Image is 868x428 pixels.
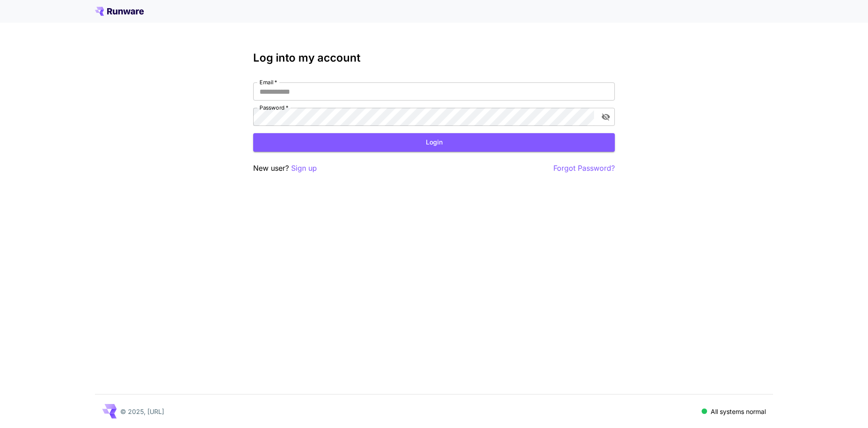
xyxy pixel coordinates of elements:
p: © 2025, [URL] [120,407,164,416]
button: Login [253,133,615,152]
button: Forgot Password? [553,163,615,174]
button: toggle password visibility [598,109,614,125]
p: All systems normal [711,407,766,416]
p: New user? [253,163,317,174]
button: Sign up [291,163,317,174]
label: Email [259,78,277,86]
h3: Log into my account [253,52,615,64]
label: Password [259,104,288,111]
